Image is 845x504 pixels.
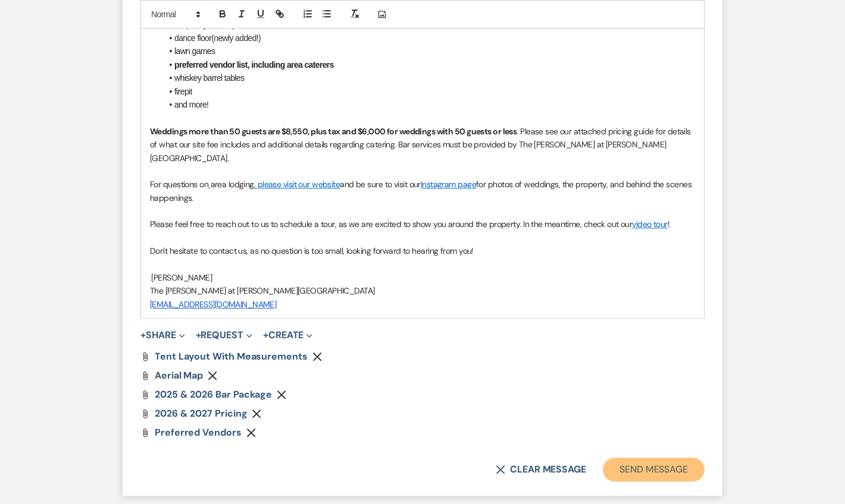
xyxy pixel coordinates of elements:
[150,284,695,297] p: The [PERSON_NAME] at [PERSON_NAME][GEOGRAPHIC_DATA]
[155,352,308,361] a: Tent Layout with Measurements
[140,330,146,340] span: +
[150,271,695,284] p: [PERSON_NAME]
[155,426,242,439] span: Preferred Vendors
[174,87,192,96] span: firepit
[174,60,334,70] strong: preferred vendor list, including area caterers
[174,46,215,56] span: lawn games
[150,126,517,137] strong: Weddings more than 50 guests are $8,550, plus tax and $6,000 for weddings with 50 guests or less
[155,388,272,401] span: 2025 & 2026 Bar Package
[150,299,276,310] a: [EMAIL_ADDRESS][DOMAIN_NAME]
[174,33,211,43] span: dance floor
[174,20,185,30] span: bar
[421,179,476,190] a: Instagram page
[196,330,201,340] span: +
[150,245,474,256] span: Don't hesitate to contact us, as no question is too small, looking forward to hearing from you!
[174,100,208,109] span: and more!
[162,31,695,45] li: (newly added!)
[150,218,695,231] p: Please feel free to reach out to us to schedule a tour, as we are excited to show you around the ...
[150,126,693,163] span: . Please see our attached pricing guide for details of what our site fee includes and additional ...
[155,407,247,420] span: 2026 & 2027 Pricing
[263,330,312,340] button: Create
[196,330,252,340] button: Request
[155,369,203,382] span: Aerial Map
[155,428,242,437] a: Preferred Vendors
[150,178,695,204] p: For questions on area lodging and be sure to visit our for photos of weddings, the property, and ...
[155,409,247,418] a: 2026 & 2027 Pricing
[254,179,340,190] a: , please visit our website
[140,330,185,340] button: Share
[174,73,244,83] span: whiskey barrel tables
[155,350,308,363] span: Tent Layout with Measurements
[632,219,667,229] a: video tour
[603,458,705,481] button: Send Message
[155,371,203,380] a: Aerial Map
[496,465,586,474] button: Clear message
[155,390,272,399] a: 2025 & 2026 Bar Package
[263,330,268,340] span: +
